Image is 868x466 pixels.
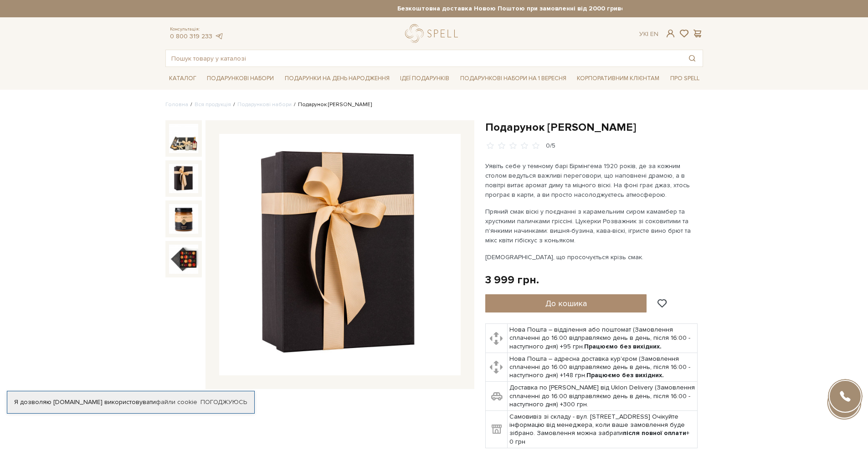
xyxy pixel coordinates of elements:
td: Доставка по [PERSON_NAME] від Uklon Delivery (Замовлення сплаченні до 16:00 відправляємо день в д... [508,382,698,411]
p: Уявіть себе у темному барі Бірмінгема 1920 років, де за кожним столом ведуться важливі переговори... [485,161,699,200]
strong: Безкоштовна доставка Новою Поштою при замовленні від 2000 гривень [246,5,784,13]
img: Подарунок Томаса Шелбі [169,124,198,153]
button: Пошук товару у каталозі [682,50,703,67]
td: Нова Пошта – адресна доставка кур'єром (Замовлення сплаченні до 16:00 відправляємо день в день, п... [508,353,698,382]
a: logo [405,24,462,43]
a: 0 800 319 233 [170,32,212,40]
span: Ідеї подарунків [396,72,453,86]
a: Вся продукція [195,101,231,108]
td: Нова Пошта – відділення або поштомат (Замовлення сплаченні до 16:00 відправляємо день в день, піс... [508,324,698,353]
div: Ук [639,30,658,38]
b: після повної оплати [623,429,686,437]
a: telegram [215,32,224,40]
b: Працюємо без вихідних. [586,371,664,379]
a: En [650,30,658,38]
td: Самовивіз зі складу - вул. [STREET_ADDRESS] Очікуйте інформацію від менеджера, коли ваше замовлен... [508,411,698,448]
a: Подарункові набори на 1 Вересня [457,71,570,86]
div: 3 999 грн. [485,273,539,287]
img: Подарунок Томаса Шелбі [169,164,198,193]
input: Пошук товару у каталозі [166,50,682,67]
img: Подарунок Томаса Шелбі [219,134,461,375]
p: [DEMOGRAPHIC_DATA], що просочується крізь смак. [485,252,699,262]
a: Головна [165,101,188,108]
img: Подарунок Томаса Шелбі [169,204,198,233]
h1: Подарунок [PERSON_NAME] [485,120,703,134]
a: файли cookie [156,398,197,406]
span: Каталог [165,72,200,86]
a: Погоджуюсь [200,398,247,406]
div: 0/5 [546,142,555,150]
span: Подарункові набори [203,72,277,86]
div: Я дозволяю [DOMAIN_NAME] використовувати [7,398,254,406]
span: До кошика [545,298,587,308]
span: | [647,30,648,38]
button: До кошика [485,294,647,312]
span: Про Spell [667,72,703,86]
span: Подарунки на День народження [281,72,393,86]
b: Працюємо без вихідних. [584,343,662,350]
li: Подарунок [PERSON_NAME] [292,101,372,109]
a: Подарункові набори [237,101,292,108]
p: Пряний смак віскі у поєднанні з карамельним сиром камамбер та хрусткими паличками гріссіні. Цукер... [485,207,699,245]
img: Подарунок Томаса Шелбі [169,245,198,274]
span: Консультація: [170,26,224,32]
a: Корпоративним клієнтам [573,71,663,86]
